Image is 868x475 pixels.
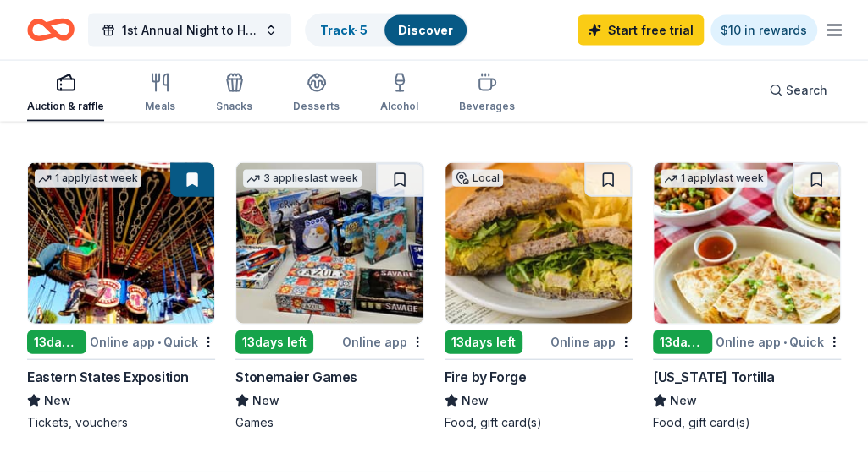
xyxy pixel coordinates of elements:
div: Snacks [216,100,252,113]
div: Games [235,414,423,431]
img: Image for Fire by Forge [445,163,632,324]
div: Auction & raffle [27,100,104,113]
a: $10 in rewards [710,15,817,46]
button: Auction & raffle [27,66,104,122]
span: New [670,390,697,411]
div: Online app [342,331,424,352]
div: Fire by Forge [445,367,527,387]
div: Local [452,170,503,187]
img: Image for Eastern States Exposition [28,163,214,324]
div: Meals [145,100,175,113]
span: New [462,390,489,411]
button: Desserts [293,66,340,122]
div: Desserts [293,100,340,113]
a: Start free trial [578,15,704,46]
a: Home [27,10,75,50]
div: Beverages [459,100,515,113]
button: Track· 5Discover [305,14,468,47]
div: Online app Quick [716,331,841,352]
div: 1 apply last week [35,170,141,188]
div: Stonemaier Games [235,367,357,387]
div: 13 days left [445,330,522,354]
div: 13 days left [653,330,712,354]
button: 1st Annual Night to Honor Gala [88,14,291,47]
a: Image for Fire by ForgeLocal13days leftOnline appFire by ForgeNewFood, gift card(s) [445,162,633,431]
button: Alcohol [380,66,418,122]
button: Snacks [216,66,252,122]
div: Food, gift card(s) [653,414,841,431]
span: New [252,390,279,411]
a: Discover [398,23,453,37]
a: Image for California Tortilla1 applylast week13days leftOnline app•Quick[US_STATE] TortillaNewFoo... [653,162,841,431]
a: Track· 5 [320,23,368,37]
button: Beverages [459,66,515,122]
div: Food, gift card(s) [445,414,633,431]
div: Tickets, vouchers [27,414,215,431]
div: 1 apply last week [661,170,767,188]
div: 13 days left [235,330,313,354]
span: Search [786,80,827,101]
button: Search [755,74,841,107]
div: Online app Quick [90,331,215,352]
div: [US_STATE] Tortilla [653,367,774,387]
span: • [783,336,787,349]
span: New [44,390,71,411]
button: Meals [145,66,175,122]
a: Image for Eastern States Exposition1 applylast week13days leftOnline app•QuickEastern States Expo... [27,162,215,431]
span: • [158,336,161,349]
div: Alcohol [380,100,418,113]
div: 3 applies last week [243,170,362,188]
div: Online app [550,331,633,352]
a: Image for Stonemaier Games3 applieslast week13days leftOnline appStonemaier GamesNewGames [235,162,423,431]
span: 1st Annual Night to Honor Gala [122,20,257,41]
div: 13 days left [27,330,86,354]
img: Image for California Tortilla [654,163,840,324]
div: Eastern States Exposition [27,367,189,387]
img: Image for Stonemaier Games [236,163,423,324]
